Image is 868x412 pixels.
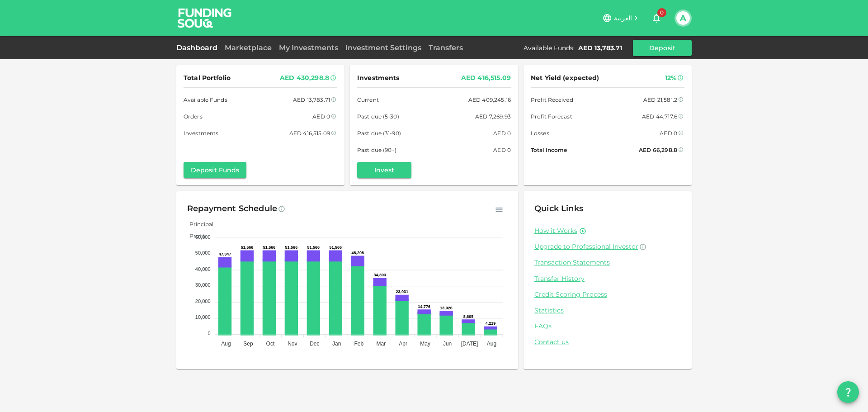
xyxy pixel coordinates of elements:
[195,234,211,240] tspan: 60,000
[275,43,342,52] a: My Investments
[524,43,575,52] div: Available Funds :
[614,14,632,22] span: العربية
[357,145,397,155] span: Past due (90+)
[357,112,399,121] span: Past due (5-30)
[310,341,319,347] tspan: Dec
[332,341,341,347] tspan: Jan
[633,40,692,56] button: Deposit
[531,128,549,138] span: Losses
[461,72,511,84] div: AED 416,515.09
[399,341,407,347] tspan: Apr
[184,95,227,104] span: Available Funds
[342,43,425,52] a: Investment Settings
[357,162,411,178] button: Invest
[642,112,677,121] div: AED 44,717.6
[289,128,330,138] div: AED 416,515.09
[243,341,253,347] tspan: Sep
[420,341,430,347] tspan: May
[176,43,221,52] a: Dashboard
[531,112,572,121] span: Profit Forecast
[837,381,859,403] button: question
[534,258,681,267] a: Transaction Statements
[534,338,681,346] a: Contact us
[183,221,213,227] span: Principal
[534,322,681,331] a: FAQs
[578,43,622,52] div: AED 13,783.71
[187,202,277,216] div: Repayment Schedule
[534,306,681,315] a: Statistics
[487,341,496,347] tspan: Aug
[312,112,330,121] div: AED 0
[354,341,363,347] tspan: Feb
[468,95,511,104] div: AED 409,245.16
[221,43,275,52] a: Marketplace
[357,128,401,138] span: Past due (31-90)
[184,72,231,84] span: Total Portfolio
[195,282,211,288] tspan: 30,000
[184,128,218,138] span: Investments
[184,162,246,178] button: Deposit Funds
[195,266,211,272] tspan: 40,000
[534,204,583,213] span: Quick Links
[534,290,681,299] a: Credit Scoring Process
[461,341,478,347] tspan: [DATE]
[643,95,677,104] div: AED 21,581.2
[195,250,211,256] tspan: 50,000
[657,8,666,17] span: 0
[280,72,329,84] div: AED 430,298.8
[195,298,211,304] tspan: 20,000
[534,227,577,235] a: How it Works
[443,341,452,347] tspan: Jun
[531,72,599,84] span: Net Yield (expected)
[266,341,275,347] tspan: Oct
[534,242,638,251] span: Upgrade to Professional Investor
[475,112,511,121] div: AED 7,269.93
[357,72,399,84] span: Investments
[195,314,211,320] tspan: 10,000
[208,331,210,336] tspan: 0
[647,9,665,27] button: 0
[425,43,467,52] a: Transfers
[184,112,203,121] span: Orders
[660,128,677,138] div: AED 0
[534,242,681,251] a: Upgrade to Professional Investor
[293,95,330,104] div: AED 13,783.71
[376,341,386,347] tspan: Mar
[639,145,677,155] div: AED 66,298.8
[183,232,205,239] span: Profit
[665,72,676,84] div: 12%
[676,11,690,25] button: A
[493,145,511,155] div: AED 0
[357,95,379,104] span: Current
[288,341,297,347] tspan: Nov
[531,145,567,155] span: Total Income
[221,341,231,347] tspan: Aug
[534,275,681,283] a: Transfer History
[531,95,573,104] span: Profit Received
[493,128,511,138] div: AED 0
